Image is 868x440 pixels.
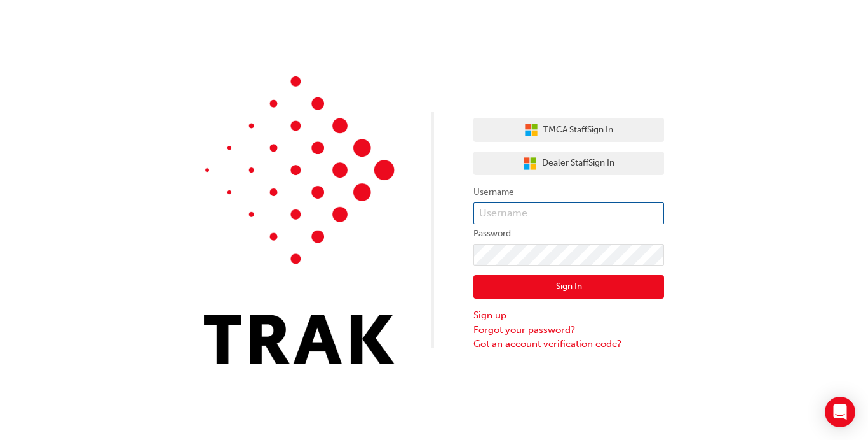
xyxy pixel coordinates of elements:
button: Dealer StaffSign In [473,152,664,176]
a: Forgot your password? [473,323,664,337]
input: Username [473,202,664,224]
label: Password [473,226,664,241]
label: Username [473,185,664,200]
button: TMCA StaffSign In [473,118,664,142]
span: TMCA Staff Sign In [543,123,613,138]
a: Got an account verification code? [473,337,664,351]
div: Open Intercom Messenger [825,397,855,427]
span: Dealer Staff Sign In [542,156,614,171]
img: Trak [204,76,395,364]
a: Sign up [473,308,664,323]
button: Sign In [473,275,664,299]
